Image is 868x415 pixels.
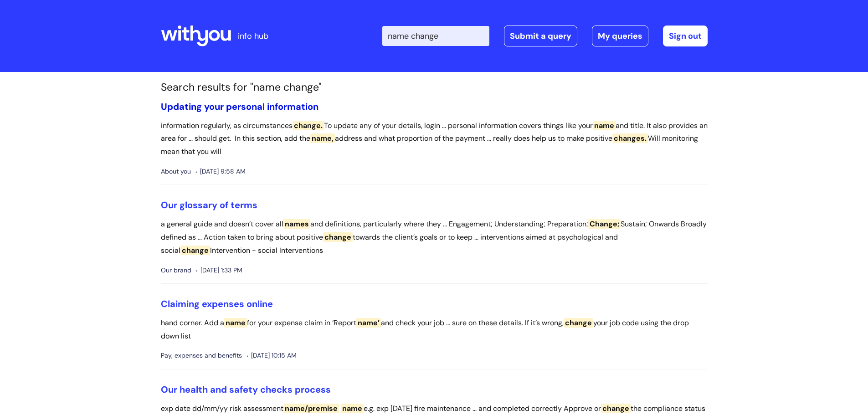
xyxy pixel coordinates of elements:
span: names [283,219,310,229]
span: name [593,121,616,130]
p: a general guide and doesn’t cover all and definitions, particularly where they ... Engagement; Un... [161,218,708,257]
span: [DATE] 9:58 AM [195,166,246,177]
span: name [224,318,247,328]
span: name, [310,133,335,143]
a: Submit a query [504,26,577,46]
a: Our health and safety checks process [161,384,331,395]
span: change. [293,121,324,130]
span: change [180,246,210,255]
a: Updating your personal information [161,101,318,113]
span: Our brand [161,265,191,276]
span: name’ [356,318,381,328]
input: Search [382,26,489,46]
span: name/premise [283,404,339,413]
p: info hub [238,29,268,43]
span: change [601,404,631,413]
span: Pay, expenses and benefits [161,350,242,361]
span: About you [161,166,191,177]
a: My queries [592,26,648,46]
h1: Search results for "name change" [161,81,708,94]
p: hand corner. Add a for your expense claim in ‘Report and check your job ... sure on these details... [161,317,708,343]
a: Our glossary of terms [161,199,257,211]
span: changes. [612,133,648,143]
span: change [564,318,593,328]
a: Claiming expenses online [161,298,273,310]
span: name [341,404,364,413]
div: | - [382,26,708,46]
span: [DATE] 1:33 PM [196,265,242,276]
p: information regularly, as circumstances To update any of your details, login ... personal informa... [161,119,708,159]
span: [DATE] 10:15 AM [247,350,297,361]
span: change [323,232,353,242]
a: Sign out [663,26,708,46]
span: Change; [588,219,621,229]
